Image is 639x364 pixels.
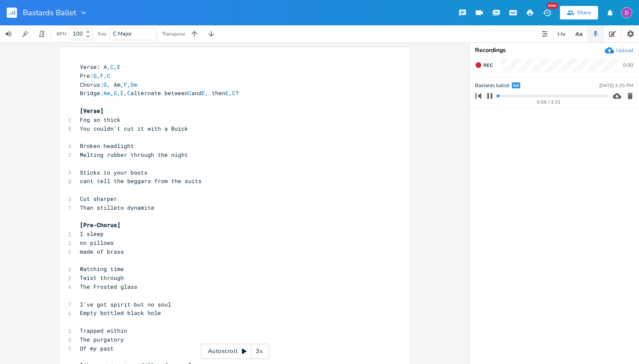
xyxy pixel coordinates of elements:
span: I sleep [80,230,104,238]
span: Melting rubber through the night [80,151,188,159]
span: Bastards ballet [475,82,509,90]
div: Share [577,9,591,16]
div: 0:00 [623,63,633,68]
span: C [110,63,114,71]
span: Dm [131,81,137,88]
button: Upload [605,46,633,55]
span: Fog so thick [80,116,120,123]
div: New [547,3,558,9]
span: made of brass [80,248,124,255]
span: G [93,72,97,79]
span: Pre: , , [80,72,110,79]
span: E [202,89,205,97]
span: E [120,89,124,97]
span: Empty bottled black hole [80,309,161,317]
span: C [127,89,131,97]
span: Sticks to your boots [80,169,147,176]
span: Twist through [80,274,124,282]
span: E [117,63,120,71]
span: C [107,72,110,79]
span: [Verse] [80,107,104,115]
div: 3x [251,344,267,359]
span: Cut sharper [80,195,117,203]
span: E [225,89,229,97]
button: Share [560,6,598,19]
span: Watching time [80,265,124,273]
div: Autoscroll [201,344,269,359]
span: The purgatory [80,336,124,343]
span: You couldn't cut it with a Buick [80,125,188,132]
span: Verse: A, , [80,63,120,71]
div: 0:06 / 3:31 [490,100,608,104]
span: C [232,89,235,97]
span: Rec [483,62,493,68]
div: Recordings [475,47,634,53]
span: Chorus: , Am, , [80,81,137,88]
span: C [188,89,191,97]
span: G [104,81,107,88]
span: on pillows [80,239,114,246]
span: F [124,81,127,88]
button: New [538,5,555,20]
span: Than stilleto dynamite [80,204,154,211]
span: Trapped within [80,327,127,334]
span: The Frosted glass [80,283,137,290]
span: G [114,89,117,97]
button: Rec [472,58,496,72]
span: [Pre-Chorus] [80,221,120,229]
span: C Major [113,30,132,38]
div: [DATE] 3:25 PM [599,83,633,88]
div: Key [98,31,106,36]
span: cant tell the beggars from the suits [80,177,202,185]
span: F [100,72,104,79]
div: Upload [616,47,633,54]
span: Of my past [80,345,114,352]
span: Broken headlight [80,142,134,150]
div: Transpose [162,31,185,36]
span: Bridge: , , , alternate between and , then , ? [80,89,239,97]
span: Am [104,89,110,97]
span: I've got spirit but no soul [80,301,171,308]
div: BPM [57,32,66,36]
span: Bastards Ballet [23,9,76,16]
img: Dylan [621,7,632,18]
